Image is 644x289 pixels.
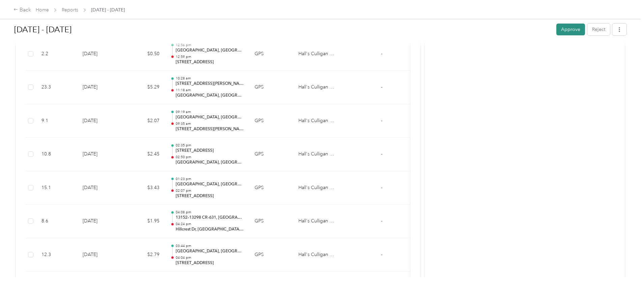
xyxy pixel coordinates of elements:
a: Reports [62,7,78,13]
p: [GEOGRAPHIC_DATA], [GEOGRAPHIC_DATA] [176,159,244,166]
p: 04:24 pm [176,222,244,226]
p: [GEOGRAPHIC_DATA], [GEOGRAPHIC_DATA] [176,248,244,254]
td: GPS [249,171,293,205]
td: $2.07 [124,104,165,138]
td: 23.3 [36,71,77,104]
td: Hall's Culligan Water [293,37,344,71]
td: [DATE] [77,104,124,138]
p: [GEOGRAPHIC_DATA], [GEOGRAPHIC_DATA] [176,93,244,99]
p: 10:28 am [176,76,244,81]
span: [DATE] - [DATE] [91,6,125,13]
td: [DATE] [77,238,124,272]
p: 04:04 pm [176,255,244,260]
p: 02:35 pm [176,143,244,148]
td: $2.45 [124,138,165,171]
p: 09:35 am [176,121,244,126]
p: [GEOGRAPHIC_DATA], [GEOGRAPHIC_DATA] [176,181,244,187]
span: - [381,118,382,123]
td: 10.8 [36,138,77,171]
td: 8.6 [36,205,77,238]
td: [DATE] [77,171,124,205]
h1: Sep 1 - 30, 2025 [14,22,552,38]
p: 11:18 am [176,88,244,93]
p: Hillcrest Dr, [GEOGRAPHIC_DATA], [GEOGRAPHIC_DATA] [176,226,244,232]
td: [DATE] [77,138,124,171]
td: 12.3 [36,238,77,272]
td: GPS [249,37,293,71]
td: 2.2 [36,37,77,71]
td: [DATE] [77,205,124,238]
td: GPS [249,205,293,238]
td: Hall's Culligan Water [293,171,344,205]
span: - [381,51,382,57]
td: Hall's Culligan Water [293,238,344,272]
p: 03:44 pm [176,244,244,248]
p: [STREET_ADDRESS] [176,148,244,154]
td: $1.95 [124,205,165,238]
span: - [381,218,382,224]
td: GPS [249,104,293,138]
td: Hall's Culligan Water [293,71,344,104]
p: 01:17 pm [176,277,244,282]
td: $3.43 [124,171,165,205]
td: GPS [249,71,293,104]
a: Home [36,7,49,13]
td: [DATE] [77,71,124,104]
span: - [381,185,382,190]
div: Back [13,6,31,14]
td: GPS [249,138,293,171]
p: [STREET_ADDRESS][PERSON_NAME] [176,81,244,87]
button: Approve [556,24,585,35]
iframe: Everlance-gr Chat Button Frame [606,251,644,289]
button: Reject [587,24,610,35]
p: [STREET_ADDRESS] [176,260,244,266]
td: GPS [249,238,293,272]
td: 15.1 [36,171,77,205]
td: $5.29 [124,71,165,104]
td: Hall's Culligan Water [293,104,344,138]
span: - [381,84,382,90]
td: $2.79 [124,238,165,272]
p: 02:50 pm [176,155,244,159]
p: [GEOGRAPHIC_DATA], [GEOGRAPHIC_DATA] [176,47,244,53]
p: 04:08 pm [176,210,244,215]
p: [STREET_ADDRESS] [176,59,244,65]
p: 09:19 am [176,110,244,114]
p: 13152–13298 CR-631, [GEOGRAPHIC_DATA], [GEOGRAPHIC_DATA] [176,215,244,221]
p: 12:59 pm [176,55,244,59]
p: 02:07 pm [176,188,244,193]
td: $0.50 [124,37,165,71]
p: [STREET_ADDRESS][PERSON_NAME] [176,126,244,132]
span: - [381,151,382,157]
span: - [381,252,382,257]
p: [STREET_ADDRESS] [176,193,244,199]
p: 01:23 pm [176,177,244,181]
td: [DATE] [77,37,124,71]
td: Hall's Culligan Water [293,205,344,238]
td: Hall's Culligan Water [293,138,344,171]
td: 9.1 [36,104,77,138]
p: [GEOGRAPHIC_DATA], [GEOGRAPHIC_DATA] [176,114,244,120]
